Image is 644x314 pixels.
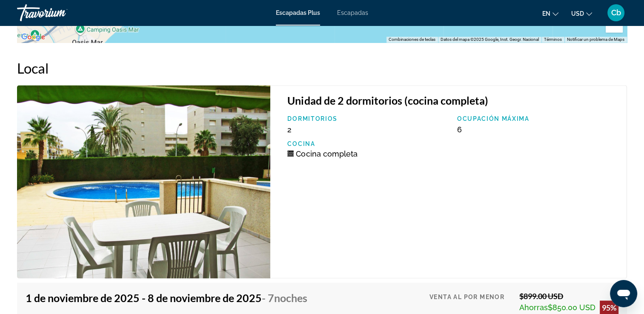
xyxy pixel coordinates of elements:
[457,115,618,122] p: Ocupación máxima
[457,125,462,134] span: 6
[296,149,357,158] span: Cocina completa
[519,291,563,300] font: $899.00 USD
[17,2,102,24] a: Travorium
[611,9,621,17] span: Cb
[287,115,448,122] p: Dormitorios
[542,10,550,17] span: en
[262,291,307,304] span: - 7
[19,31,47,43] a: Abre esta zona en Google Maps (se abre en una nueva ventana)
[389,37,435,43] button: Combinaciones de teclas
[276,9,320,16] a: Escapadas Plus
[571,7,592,20] button: Cambiar moneda
[17,85,270,278] img: Somni De Cambrils
[287,94,618,107] h3: Unidad de 2 dormitorios (cocina completa)
[600,300,618,314] div: 95%
[274,291,307,304] span: noches
[337,9,368,16] a: Escapadas
[605,4,627,22] button: Menú de usuario
[26,291,307,304] h4: 1 de noviembre de 2025 - 8 de noviembre de 2025
[17,60,627,77] h2: Local
[571,10,584,17] span: USD
[548,303,595,311] font: $850.00 USD
[542,7,558,20] button: Cambiar idioma
[287,140,448,147] p: Cocina
[519,303,548,311] span: Ahorras
[19,31,47,43] img: Google
[441,37,539,42] span: Datos del mapa ©2025 Google, Inst. Geogr. Nacional
[567,37,624,42] a: Notificar un problema de Maps
[544,37,562,42] a: Términos (se abre en una nueva pestaña)
[610,280,637,307] iframe: Botón para iniciar la ventana de mensajería
[287,125,292,134] span: 2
